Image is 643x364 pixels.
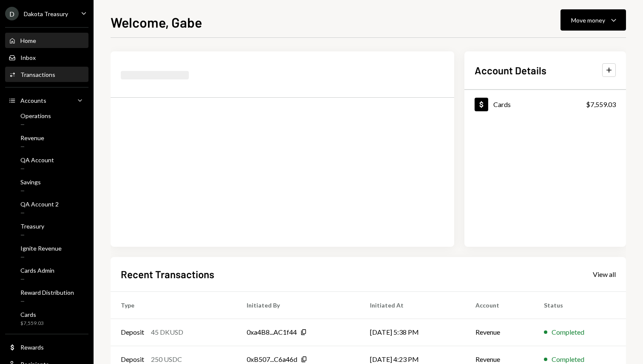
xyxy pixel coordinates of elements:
div: Completed [552,327,584,337]
a: Inbox [5,50,88,65]
td: [DATE] 5:38 PM [360,319,465,346]
a: Operations— [5,110,88,130]
a: Reward Distribution— [5,286,88,307]
a: Cards$7,559.03 [5,308,88,329]
a: QA Account 2— [5,198,88,218]
th: Initiated At [360,291,465,319]
div: $7,559.03 [586,99,616,110]
div: Move money [571,16,605,25]
a: Accounts [5,93,88,108]
div: $7,559.03 [20,320,44,327]
div: Dakota Treasury [24,10,68,17]
div: — [20,165,54,172]
div: Cards [20,311,44,318]
a: Transactions [5,67,88,82]
div: QA Account [20,156,54,164]
div: — [20,121,51,128]
div: Cards Admin [20,267,54,274]
div: Rewards [20,344,44,351]
div: 0xa4B8...AC1f44 [247,327,297,337]
th: Status [534,291,626,319]
div: Savings [20,178,41,186]
th: Type [111,291,236,319]
a: Cards$7,559.03 [464,90,626,119]
h2: Recent Transactions [121,267,214,281]
a: Home [5,33,88,48]
a: View all [593,269,616,279]
div: Treasury [20,223,44,230]
td: Revenue [465,319,534,346]
div: — [20,231,44,239]
a: Revenue— [5,132,88,152]
div: Cards [493,100,511,108]
div: — [20,276,54,283]
a: Treasury— [5,220,88,240]
h1: Welcome, Gabe [111,14,202,31]
div: — [20,254,62,261]
a: Ignite Revenue— [5,242,88,262]
a: QA Account— [5,154,88,174]
div: Ignite Revenue [20,245,62,252]
div: — [20,298,74,305]
div: Reward Distribution [20,289,74,296]
h2: Account Details [475,63,546,77]
div: — [20,143,44,150]
button: Move money [560,9,626,31]
div: Operations [20,112,51,119]
a: Cards Admin— [5,264,88,285]
div: View all [593,270,616,279]
a: Savings— [5,176,88,196]
div: D [5,7,19,20]
div: Transactions [20,71,55,78]
div: Revenue [20,134,44,141]
div: Accounts [20,97,46,104]
th: Initiated By [236,291,360,319]
a: Rewards [5,339,88,355]
div: Home [20,37,36,44]
div: — [20,187,41,195]
div: 45 DKUSD [151,327,183,337]
th: Account [465,291,534,319]
div: — [20,209,59,217]
div: Inbox [20,54,36,61]
div: QA Account 2 [20,200,59,208]
div: Deposit [121,327,144,337]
